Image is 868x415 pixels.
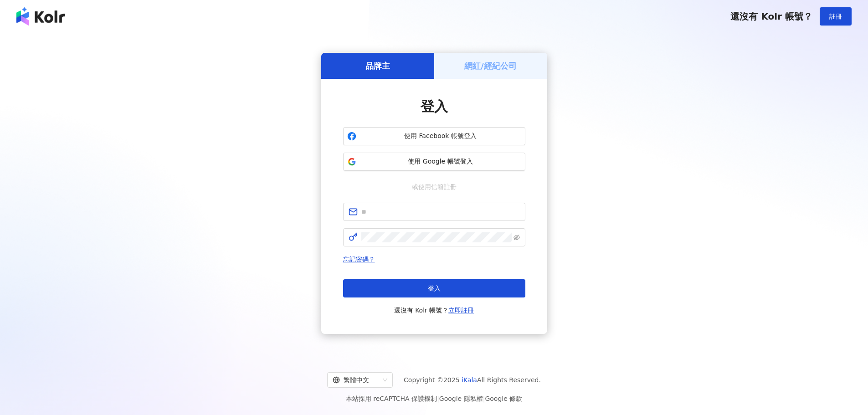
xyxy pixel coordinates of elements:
[421,98,448,114] span: 登入
[343,279,525,297] button: 登入
[343,153,525,171] button: 使用 Google 帳號登入
[343,256,375,263] a: 忘記密碼？
[365,60,390,72] h5: 品牌主
[829,13,842,20] span: 註冊
[360,132,521,141] span: 使用 Facebook 帳號登入
[462,376,477,384] a: iKala
[483,395,485,402] span: |
[820,7,852,26] button: 註冊
[448,307,474,314] a: 立即註冊
[343,127,525,145] button: 使用 Facebook 帳號登入
[16,7,65,26] img: logo
[464,60,517,72] h5: 網紅/經紀公司
[346,393,522,404] span: 本站採用 reCAPTCHA 保護機制
[428,285,441,292] span: 登入
[439,395,483,402] a: Google 隱私權
[404,374,541,385] span: Copyright © 2025 All Rights Reserved.
[437,395,439,402] span: |
[485,395,522,402] a: Google 條款
[514,234,520,241] span: eye-invisible
[406,182,463,192] span: 或使用信箱註冊
[360,157,521,166] span: 使用 Google 帳號登入
[394,305,474,316] span: 還沒有 Kolr 帳號？
[333,373,379,387] div: 繁體中文
[730,11,812,22] span: 還沒有 Kolr 帳號？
